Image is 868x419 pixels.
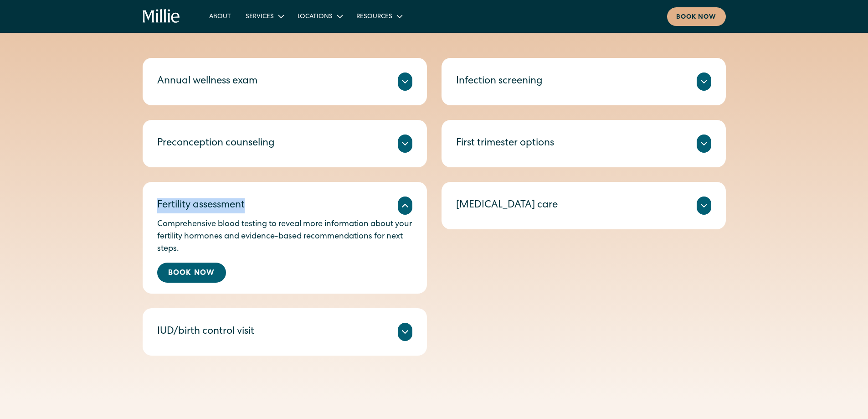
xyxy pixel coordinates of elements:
div: Locations [298,12,333,22]
a: About [202,9,238,24]
div: Annual wellness exam [157,74,257,89]
div: IUD/birth control visit [157,325,254,340]
div: Resources [349,9,409,24]
p: Comprehensive blood testing to reveal more information about your fertility hormones and evidence... [157,218,412,255]
div: First trimester options [456,136,554,151]
a: Book Now [157,263,226,283]
div: Services [238,9,290,24]
div: Preconception counseling [157,136,275,151]
div: Infection screening [456,74,543,89]
div: [MEDICAL_DATA] care [456,198,558,213]
div: Fertility assessment [157,198,245,213]
div: Services [246,12,274,22]
div: Book now [676,13,717,22]
a: Book now [667,7,726,26]
a: home [143,9,180,24]
div: Resources [356,12,392,22]
div: Locations [290,9,349,24]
